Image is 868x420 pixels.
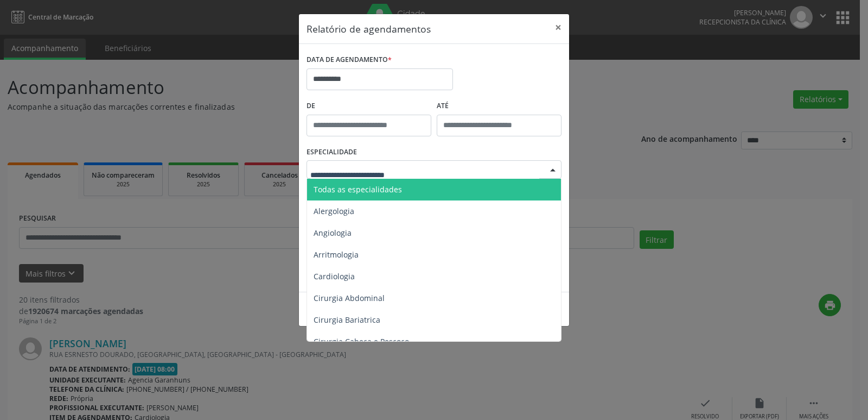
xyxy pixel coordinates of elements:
span: Todas as especialidades [314,184,402,195]
span: Cardiologia [314,271,355,281]
h5: Relatório de agendamentos [307,22,431,36]
span: Cirurgia Abdominal [314,293,385,303]
button: Close [547,14,569,41]
span: Cirurgia Cabeça e Pescoço [314,336,409,347]
label: De [307,98,431,115]
span: Alergologia [314,206,354,216]
span: Arritmologia [314,249,359,260]
span: Angiologia [314,228,352,238]
span: Cirurgia Bariatrica [314,315,380,325]
label: DATA DE AGENDAMENTO [307,52,392,68]
label: ATÉ [437,98,561,115]
label: ESPECIALIDADE [307,144,357,161]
